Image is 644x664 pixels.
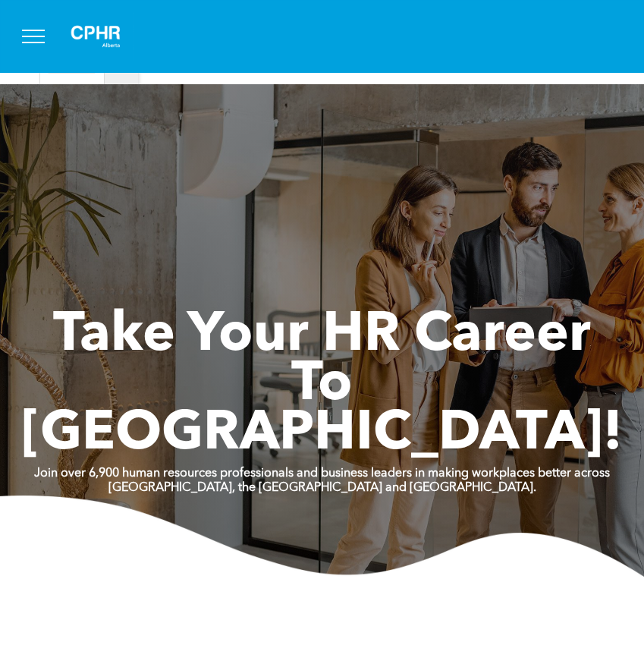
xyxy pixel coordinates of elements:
[58,12,134,61] img: A white background with a few lines on it
[14,17,53,56] button: menu
[108,482,536,494] strong: [GEOGRAPHIC_DATA], the [GEOGRAPHIC_DATA] and [GEOGRAPHIC_DATA].
[34,467,610,480] strong: Join over 6,900 human resources professionals and business leaders in making workplaces better ac...
[53,309,591,363] span: Take Your HR Career
[21,358,623,462] span: To [GEOGRAPHIC_DATA]!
